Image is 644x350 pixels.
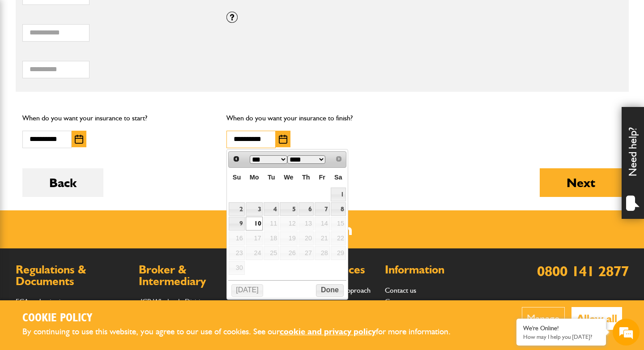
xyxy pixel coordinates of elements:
[250,174,259,181] span: Monday
[331,202,346,216] a: 8
[385,286,416,295] a: Contact us
[22,168,103,197] button: Back
[385,264,499,276] h2: Information
[299,202,314,216] a: 6
[229,202,244,216] a: 2
[226,112,418,124] p: When do you want your insurance to finish?
[315,202,330,216] a: 7
[540,168,622,197] button: Next
[230,153,243,166] a: Prev
[334,174,342,181] span: Saturday
[12,109,163,129] input: Enter your email address
[147,4,168,26] div: Minimize live chat window
[16,297,68,306] a: FCA authorisation
[385,297,408,306] a: Careers
[22,325,465,339] p: By continuing to use this website, you agree to our use of cookies. See our for more information.
[316,284,343,297] button: Done
[139,297,208,306] a: JCB Wholesale Division
[571,307,622,330] button: Allow all
[22,312,465,325] h2: Cookie Policy
[622,107,644,219] div: Need help?
[75,135,83,144] img: Choose date
[22,112,213,124] p: When do you want your insurance to start?
[233,174,241,181] span: Sunday
[233,155,240,162] span: Prev
[16,264,130,287] h2: Regulations & Documents
[47,50,150,62] div: Chat with us now
[280,202,297,216] a: 5
[12,136,163,155] input: Enter your phone number
[246,217,263,230] a: 10
[302,174,310,181] span: Thursday
[319,174,325,181] span: Friday
[268,174,275,181] span: Tuesday
[12,162,163,268] textarea: Type your message and hit 'Enter'
[523,333,599,340] p: How may I help you today?
[284,174,293,181] span: Wednesday
[229,217,244,230] a: 9
[522,307,565,330] button: Manage
[139,264,253,287] h2: Broker & Intermediary
[537,262,629,280] a: 0800 141 2877
[264,202,279,216] a: 4
[15,50,38,62] img: d_20077148190_company_1631870298795_20077148190
[122,276,162,288] em: Start Chat
[246,202,263,216] a: 3
[523,324,599,332] div: We're Online!
[331,188,346,201] a: 1
[279,135,287,144] img: Choose date
[280,326,376,337] a: cookie and privacy policy
[231,284,264,297] button: [DATE]
[12,83,163,102] input: Enter your last name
